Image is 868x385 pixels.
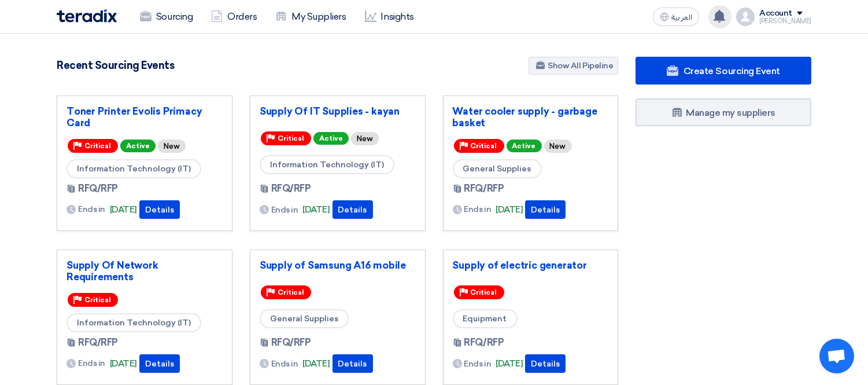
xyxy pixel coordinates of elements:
[544,140,572,153] div: New
[453,309,518,328] span: Equipment
[57,9,117,23] img: Teradix logo
[453,159,542,178] span: General Supplies
[67,105,223,129] a: Toner Printer Evolis Primacy Card
[78,336,118,350] span: RFQ/RFP
[67,313,201,332] span: Information Technology (IT)
[684,65,780,76] span: Create Sourcing Event
[78,357,105,369] span: Ends in
[496,357,523,371] span: [DATE]
[260,105,416,117] a: Supply Of IT Supplies - kayan
[67,159,201,178] span: Information Technology (IT)
[302,203,330,217] span: [DATE]
[464,358,492,370] span: Ends in
[260,155,394,174] span: Information Technology (IT)
[78,203,105,215] span: Ends in
[525,200,566,219] button: Details
[271,336,311,350] span: RFQ/RFP
[736,8,755,26] img: profile_test.png
[333,200,373,219] button: Details
[302,357,330,371] span: [DATE]
[260,259,416,271] a: Supply of Samsung A16 mobile
[759,9,792,19] div: Account
[636,98,811,126] a: Manage my suppliers
[507,140,542,152] span: Active
[496,203,523,217] span: [DATE]
[313,132,349,145] span: Active
[139,354,180,373] button: Details
[471,288,497,296] span: Critical
[453,259,609,271] a: Supply of electric generator
[529,57,618,75] a: Show All Pipeline
[120,140,156,152] span: Active
[84,142,111,150] span: Critical
[110,357,137,371] span: [DATE]
[84,296,111,304] span: Critical
[271,204,298,216] span: Ends in
[464,336,504,350] span: RFQ/RFP
[110,203,137,217] span: [DATE]
[271,358,298,370] span: Ends in
[653,8,699,26] button: العربية
[351,132,379,145] div: New
[525,354,566,373] button: Details
[819,339,854,373] a: Open chat
[333,354,373,373] button: Details
[202,4,266,30] a: Orders
[260,309,349,328] span: General Supplies
[278,134,304,142] span: Critical
[139,200,180,219] button: Details
[453,105,609,129] a: Water cooler supply - garbage basket
[471,142,497,150] span: Critical
[356,4,423,30] a: Insights
[464,182,504,196] span: RFQ/RFP
[278,288,304,296] span: Critical
[759,18,811,24] div: [PERSON_NAME]
[271,182,311,196] span: RFQ/RFP
[266,4,355,30] a: My Suppliers
[78,182,118,196] span: RFQ/RFP
[464,203,492,215] span: Ends in
[57,59,174,72] h4: Recent Sourcing Events
[671,13,692,21] span: العربية
[67,259,223,283] a: Supply Of Network Requirements
[158,140,186,153] div: New
[131,4,202,30] a: Sourcing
